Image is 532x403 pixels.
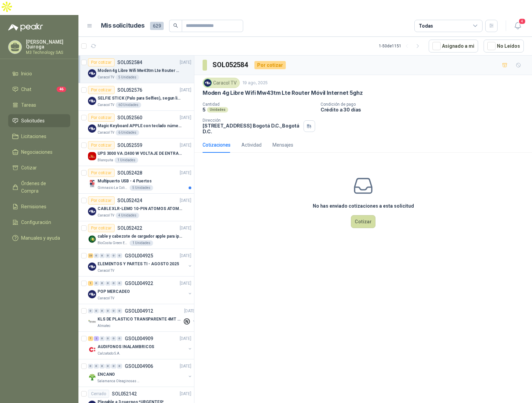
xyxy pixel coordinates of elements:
div: 0 [94,364,99,369]
span: Configuración [21,219,51,226]
div: 0 [105,253,110,258]
div: 2 [94,336,99,341]
img: Company Logo [204,79,211,87]
span: Negociaciones [21,148,53,156]
p: SOL052422 [117,226,142,230]
a: Remisiones [8,200,70,213]
p: [DATE] [184,308,196,314]
div: 0 [111,364,116,369]
p: UPS 3000 VA /2400 W VOLTAJE DE ENTRADA / SALIDA 12V ON LINE [98,150,182,157]
div: 23 [88,253,93,258]
img: Logo peakr [8,23,43,31]
div: 1 Unidades [130,240,153,246]
a: 1 0 0 0 0 0 GSOL004922[DATE] Company LogoPOP MERCADEOCaracol TV [88,279,193,301]
div: 0 [111,281,116,286]
p: [DATE] [180,391,191,397]
p: Caracol TV [98,213,114,218]
p: GSOL004925 [125,253,153,258]
p: SOL052560 [117,115,142,120]
h3: SOL052584 [212,60,249,70]
img: Company Logo [88,318,96,326]
p: Crédito a 30 días [321,107,529,113]
div: 4 Unidades [116,213,139,218]
p: KLS DE PLASTICO TRANSPARENTE 4MT CAL 4 Y CINTA TRA [98,316,182,323]
div: 6 Unidades [116,130,139,135]
div: Mensajes [272,141,293,149]
img: Company Logo [88,97,96,105]
div: 0 [117,364,122,369]
span: search [173,23,178,28]
a: Licitaciones [8,130,70,143]
a: Órdenes de Compra [8,177,70,197]
img: Company Logo [88,263,96,271]
p: [DATE] [180,142,191,149]
div: 0 [117,309,122,313]
div: Caracol TV [203,78,240,88]
div: 0 [117,281,122,286]
a: Por cotizarSOL052428[DATE] Company LogoMultipuerto USB - 4 PuertosGimnasio La Colina5 Unidades [78,166,194,194]
span: 629 [150,22,164,30]
p: 19 ago, 2025 [242,80,268,86]
a: Chat46 [8,83,70,96]
p: SOL052576 [117,88,142,92]
a: Tareas [8,99,70,111]
div: 0 [94,253,99,258]
p: SOL052584 [117,60,142,65]
img: Company Logo [88,373,96,381]
p: BioCosta Green Energy S.A.S [98,240,128,246]
h3: No has enviado cotizaciones a esta solicitud [313,202,414,210]
div: 0 [105,336,110,341]
p: GSOL004906 [125,364,153,369]
div: 0 [100,309,105,313]
span: Órdenes de Compra [21,180,64,195]
img: Company Logo [88,235,96,243]
div: Unidades [207,107,228,113]
img: Company Logo [88,69,96,77]
p: [DATE] [180,225,191,232]
button: Cotizar [351,215,375,228]
img: Company Logo [88,124,96,133]
div: 0 [111,253,116,258]
p: CABLE XLR-LEMO 10-PIN ATOMOS ATOMCAB016 [98,206,182,212]
div: Por cotizar [88,86,115,94]
div: Por cotizar [88,141,115,149]
p: GSOL004909 [125,336,153,341]
div: 0 [105,364,110,369]
p: Cantidad [203,102,315,107]
p: [DATE] [180,280,191,287]
a: 0 0 0 0 0 0 GSOL004906[DATE] Company LogoENCANOSalamanca Oleaginosas SAS [88,362,193,384]
p: ELEMENTOS Y PARTES TI - AGOSTO 2025 [98,261,179,267]
a: Por cotizarSOL052576[DATE] Company LogoSELFIE STICK (Palo para Selfies), segun link adjuntoCaraco... [78,83,194,111]
span: Remisiones [21,203,46,210]
p: AUDIFONOS INALAMBRICOS [98,344,154,350]
div: 0 [111,309,116,313]
div: Por cotizar [254,61,286,69]
div: 0 [88,309,93,313]
p: [STREET_ADDRESS] Bogotá D.C. , Bogotá D.C. [203,123,301,134]
p: [DATE] [180,170,191,176]
div: 1 Unidades [115,158,138,163]
div: 0 [88,364,93,369]
p: Moden 4g Libre Wifi Mw43tm Lte Router Móvil Internet 5ghz [98,68,182,74]
a: Cotizar [8,161,70,174]
div: 0 [94,309,99,313]
p: Caracol TV [98,75,114,80]
p: Caracol TV [98,130,114,135]
div: 0 [111,336,116,341]
p: SOL052559 [117,143,142,148]
p: SOL052142 [112,391,137,396]
a: Por cotizarSOL052584[DATE] Company LogoModen 4g Libre Wifi Mw43tm Lte Router Móvil Internet 5ghzC... [78,56,194,83]
p: Calzatodo S.A. [98,351,120,356]
div: 0 [100,336,105,341]
span: Manuales y ayuda [21,234,60,242]
p: [DATE] [180,363,191,370]
p: Caracol TV [98,102,114,108]
div: Cotizaciones [203,141,231,149]
a: 0 0 0 0 0 0 GSOL004912[DATE] Company LogoKLS DE PLASTICO TRANSPARENTE 4MT CAL 4 Y CINTA TRAAlmatec [88,307,197,329]
div: Actividad [241,141,262,149]
img: Company Logo [88,290,96,298]
div: 5 Unidades [116,75,139,80]
p: Almatec [98,323,110,329]
button: 4 [512,20,524,32]
img: Company Logo [88,152,96,160]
